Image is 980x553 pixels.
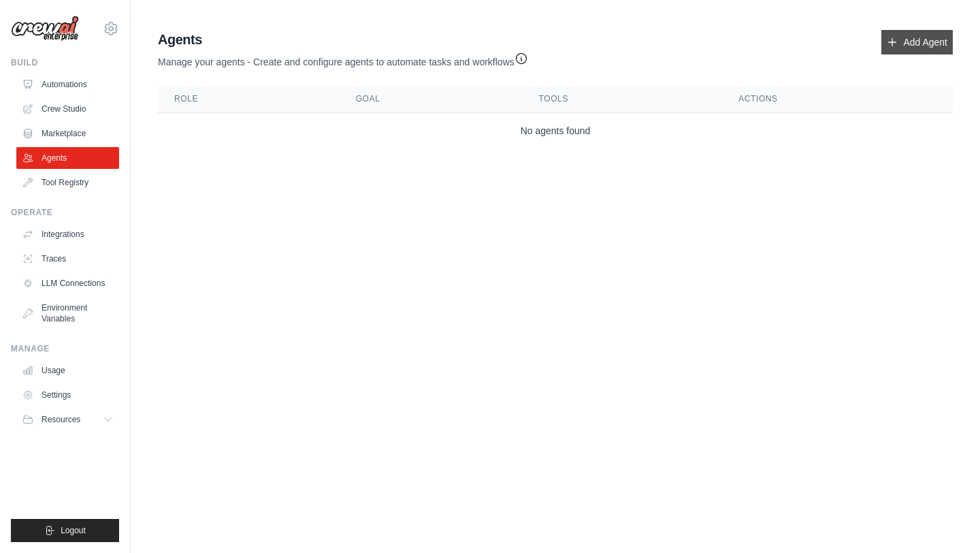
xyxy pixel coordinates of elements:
a: Agents [16,147,119,169]
a: LLM Connections [16,272,119,294]
a: Tool Registry [16,172,119,193]
button: Logout [11,519,119,542]
div: Manage [11,343,119,354]
th: Goal [340,85,523,113]
h2: Agents [158,30,528,49]
a: Traces [16,248,119,270]
img: Logo [11,16,79,42]
button: Resources [16,409,119,430]
span: Resources [42,414,80,425]
a: Environment Variables [16,297,119,330]
span: Logout [61,525,86,536]
a: Settings [16,384,119,406]
div: Build [11,57,119,68]
a: Usage [16,360,119,381]
a: Integrations [16,223,119,245]
th: Role [158,85,340,113]
a: Add Agent [881,30,953,54]
a: Marketplace [16,123,119,144]
th: Actions [722,85,953,113]
p: Manage your agents - Create and configure agents to automate tasks and workflows [158,49,528,69]
th: Tools [523,85,723,113]
a: Crew Studio [16,98,119,120]
div: Operate [11,207,119,218]
td: No agents found [158,113,953,149]
a: Automations [16,74,119,95]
